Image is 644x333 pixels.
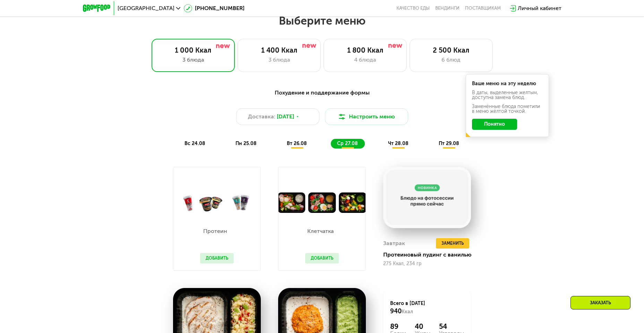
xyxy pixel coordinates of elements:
[472,90,543,100] div: В даты, выделенные желтым, доступна замена блюд.
[383,238,405,249] div: Завтрак
[441,240,464,247] span: Заменить
[325,108,408,125] button: Настроить меню
[159,46,227,54] div: 1 000 Ккал
[287,141,307,146] span: вт 26.08
[331,46,400,54] div: 1 800 Ккал
[518,4,561,12] div: Личный кабинет
[22,14,622,28] h2: Выберите меню
[200,228,230,234] p: Протеин
[570,296,630,309] div: Заказать
[390,307,402,315] span: 940
[383,261,471,267] div: 275 Ккал, 234 гр
[472,119,517,130] button: Понятно
[117,89,527,97] div: Похудение и поддержание формы
[417,46,486,54] div: 2 500 Ккал
[390,300,464,315] div: Всего в [DATE]
[383,251,476,258] div: Протеиновый пудинг с ванилью
[235,141,257,146] span: пн 25.08
[337,141,358,146] span: ср 27.08
[331,56,400,64] div: 4 блюда
[118,6,174,11] span: [GEOGRAPHIC_DATA]
[305,228,335,234] p: Клетчатка
[184,141,205,146] span: вс 24.08
[396,6,430,11] a: Качество еды
[436,238,469,249] button: Заменить
[402,309,413,315] span: Ккал
[159,56,227,64] div: 3 блюда
[200,253,234,263] button: Добавить
[439,141,459,146] span: пт 29.08
[277,112,294,121] span: [DATE]
[417,56,486,64] div: 6 блюд
[388,141,409,146] span: чт 28.08
[472,104,543,114] div: Заменённые блюда пометили в меню жёлтой точкой.
[415,322,430,331] div: 40
[184,4,244,12] a: [PHONE_NUMBER]
[248,112,275,121] span: Доставка:
[245,56,314,64] div: 3 блюда
[435,6,460,11] a: Вендинги
[390,322,406,331] div: 89
[472,81,543,86] div: Ваше меню на эту неделю
[465,6,501,11] div: поставщикам
[439,322,464,331] div: 54
[245,46,314,54] div: 1 400 Ккал
[305,253,339,263] button: Добавить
